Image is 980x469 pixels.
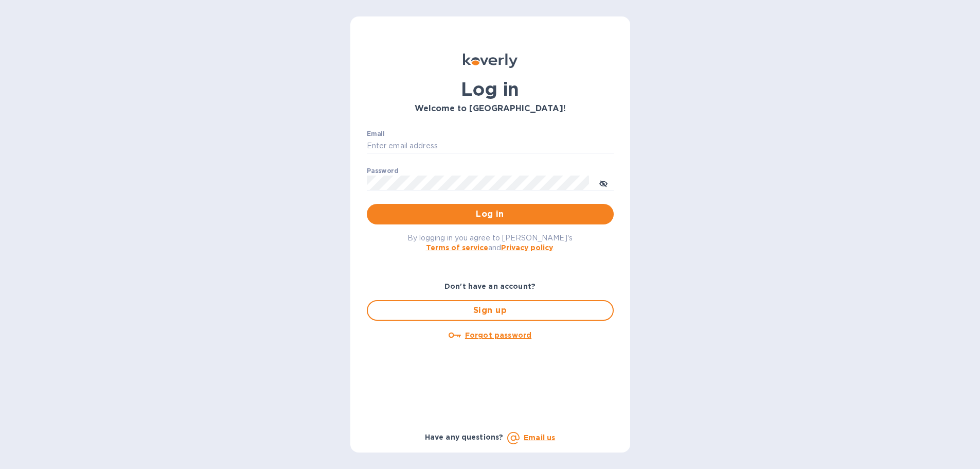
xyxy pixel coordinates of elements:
[425,433,504,441] b: Have any questions?
[367,300,614,321] button: Sign up
[524,433,555,442] a: Email us
[444,282,536,290] b: Don't have an account?
[465,331,531,339] u: Forgot password
[501,244,553,252] a: Privacy policy
[367,78,614,100] h1: Log in
[407,234,573,252] span: By logging in you agree to [PERSON_NAME]'s and .
[367,204,614,224] button: Log in
[426,244,488,252] a: Terms of service
[367,168,398,174] label: Password
[367,104,614,114] h3: Welcome to [GEOGRAPHIC_DATA]!
[593,172,614,193] button: toggle password visibility
[376,304,604,317] span: Sign up
[463,54,518,68] img: Koverly
[367,131,385,137] label: Email
[375,208,605,220] span: Log in
[367,138,614,154] input: Enter email address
